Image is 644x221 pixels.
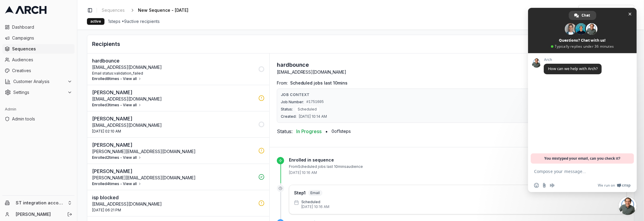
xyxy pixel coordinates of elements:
[534,164,619,179] textarea: Compose your message...
[92,76,142,81] button: Enrolled8times - View all
[92,64,255,70] p: [EMAIL_ADDRESS][DOMAIN_NAME]
[92,122,255,128] p: [EMAIL_ADDRESS][DOMAIN_NAME]
[281,100,304,104] span: Job Number:
[92,175,255,181] p: [PERSON_NAME][EMAIL_ADDRESS][DOMAIN_NAME]
[16,200,65,206] span: ST integration account
[2,33,75,43] a: Campaigns
[544,58,602,62] span: Arch
[290,80,348,86] span: Scheduled jobs last 10mins
[2,22,75,32] a: Dashboard
[99,6,127,14] a: Sequences
[582,11,590,20] span: Chat
[92,194,255,201] p: isp blocked
[92,168,255,175] p: [PERSON_NAME]
[289,170,627,175] p: [DATE] 10:16 AM
[12,68,72,74] span: Creatives
[548,66,598,71] span: How can we help with Arch?
[12,24,72,30] span: Dashboard
[108,18,160,24] span: 1 steps • 9 active recipients
[92,89,255,96] p: [PERSON_NAME]
[542,183,547,188] span: Send a file
[598,183,615,188] span: We run on
[277,128,293,135] span: Status:
[281,92,623,97] p: Job Context
[598,183,631,188] a: We run onCrisp
[99,6,198,14] nav: breadcrumb
[87,190,269,216] button: isp blocked[EMAIL_ADDRESS][DOMAIN_NAME][DATE] 06:21 PM
[544,153,620,164] span: You mistyped your email, can you check it?
[92,57,255,64] p: hardbounce
[301,204,330,209] p: [DATE] 10:16 AM
[550,183,555,188] span: Audio message
[277,61,347,69] h3: hardbounce
[2,104,75,114] div: Admin
[306,100,324,104] span: #1751605
[87,53,269,85] button: hardbounce[EMAIL_ADDRESS][DOMAIN_NAME]Email status:validation_failedEnrolled8times - View all
[92,141,255,149] p: [PERSON_NAME]
[92,96,255,102] p: [EMAIL_ADDRESS][DOMAIN_NAME]
[277,80,288,86] span: From:
[578,5,634,16] button: Pause Sequence
[627,11,633,17] span: Close chat
[325,128,328,135] span: •
[87,164,269,190] button: [PERSON_NAME][PERSON_NAME][EMAIL_ADDRESS][DOMAIN_NAME]Enrolled4times - View all
[2,55,75,65] a: Audiences
[92,40,629,48] h2: Recipients
[66,210,74,219] button: Log out
[92,201,255,207] p: [EMAIL_ADDRESS][DOMAIN_NAME]
[87,111,269,137] button: [PERSON_NAME][EMAIL_ADDRESS][DOMAIN_NAME][DATE] 02:10 AM
[12,57,72,63] span: Audiences
[289,157,627,163] p: Enrolled in sequence
[2,114,75,124] a: Admin tools
[2,66,75,75] a: Creatives
[277,69,347,75] p: [EMAIL_ADDRESS][DOMAIN_NAME]
[92,155,142,160] button: Enrolled2times - View all
[138,7,188,13] span: New Sequence - [DATE]
[92,115,255,122] p: [PERSON_NAME]
[299,114,327,119] span: [DATE] 10:14 AM
[569,11,596,20] a: Chat
[289,164,627,169] p: From Scheduled jobs last 10mins audience
[296,128,322,135] span: In Progress
[2,44,75,54] a: Sequences
[295,106,319,112] span: Scheduled
[281,107,293,112] span: Status:
[534,183,539,188] span: Insert an emoji
[87,138,269,164] button: [PERSON_NAME][PERSON_NAME][EMAIL_ADDRESS][DOMAIN_NAME]Enrolled2times - View all
[87,18,104,25] div: active
[2,198,75,208] button: ST integration account
[12,46,72,52] span: Sequences
[92,181,142,186] button: Enrolled4times - View all
[619,197,637,215] a: Close chat
[301,200,330,204] p: Scheduled
[281,114,296,119] span: Created:
[622,183,631,188] span: Crisp
[92,71,255,76] div: Email status: validation_failed
[332,128,351,134] span: 0 of 1 steps
[92,149,255,155] p: [PERSON_NAME][EMAIL_ADDRESS][DOMAIN_NAME]
[16,211,61,217] a: [PERSON_NAME]
[87,85,269,111] button: [PERSON_NAME][EMAIL_ADDRESS][DOMAIN_NAME]Enrolled3times - View all
[12,35,72,41] span: Campaigns
[13,78,65,85] span: Customer Analysis
[2,77,75,86] button: Customer Analysis
[12,116,72,122] span: Admin tools
[308,190,322,196] span: Email
[92,103,142,107] button: Enrolled3times - View all
[2,88,75,97] button: Settings
[102,7,125,13] span: Sequences
[92,129,121,134] span: [DATE] 02:10 AM
[92,208,121,213] span: [DATE] 06:21 PM
[13,89,65,95] span: Settings
[294,190,306,196] p: Step 1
